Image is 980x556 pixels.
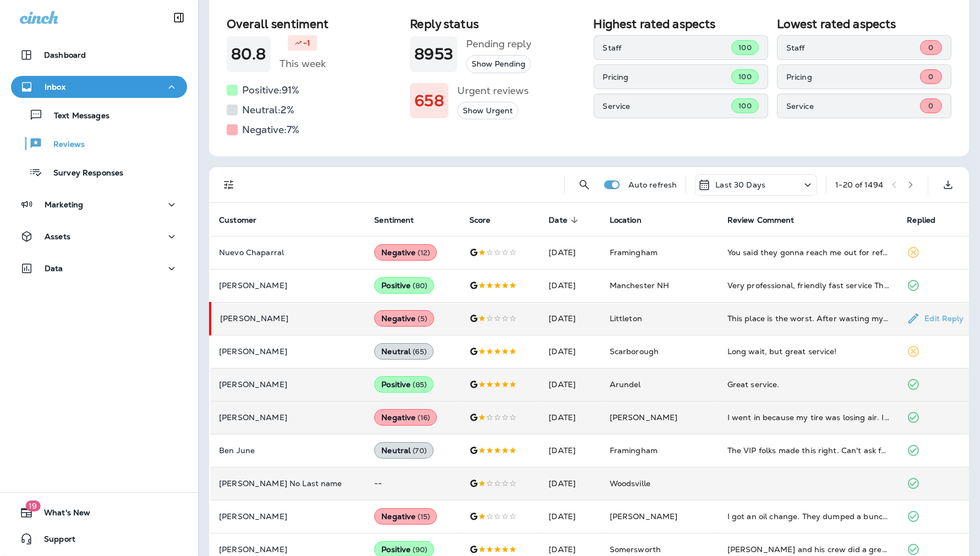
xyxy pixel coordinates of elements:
span: 100 [738,101,751,111]
span: Sentiment [374,215,428,225]
p: Staff [786,43,920,52]
h1: 80.8 [231,45,266,63]
p: Data [45,264,63,273]
div: Negative [374,409,437,426]
span: ( 16 ) [418,413,430,422]
td: [DATE] [540,401,600,434]
div: This place is the worst. After wasting my time for 2 1/2 solid days trying to find spark plugs an... [727,313,890,324]
p: Edit Reply [920,314,963,323]
button: Show Urgent [457,102,518,120]
button: Support [11,528,187,550]
td: [DATE] [540,467,600,500]
p: Text Messages [43,111,110,122]
p: Dashboard [44,51,86,59]
span: Manchester NH [610,280,670,290]
p: Service [603,102,732,111]
h2: Highest rated aspects [594,17,768,31]
h5: Urgent reviews [457,82,529,100]
td: -- [365,467,460,500]
span: ( 65 ) [413,347,426,356]
p: [PERSON_NAME] [219,413,357,422]
span: ( 5 ) [418,314,426,323]
h5: Negative: 7 % [242,121,299,139]
td: [DATE] [540,302,600,335]
span: ( 80 ) [413,281,427,290]
div: I went in because my tire was losing air. I had them check it out. They told me that there was no... [727,412,890,423]
span: 0 [928,101,933,111]
td: [DATE] [540,368,600,401]
span: Arundel [610,379,641,389]
button: Survey Responses [11,161,187,184]
span: 0 [928,43,933,52]
h5: Neutral: 2 % [242,101,294,119]
div: Sentiment [209,13,969,156]
td: [DATE] [540,434,600,467]
h2: Reply status [410,17,584,31]
td: [DATE] [540,269,600,302]
p: -1 [303,37,310,48]
td: [DATE] [540,500,600,533]
span: Sentiment [374,216,414,225]
span: Support [33,535,75,548]
h2: Lowest rated aspects [777,17,951,31]
button: 19What's New [11,502,187,524]
div: Great service. [727,379,890,390]
span: 100 [738,43,751,52]
p: Nuevo Chaparral [219,248,357,257]
button: Data [11,257,187,279]
p: [PERSON_NAME] [219,512,357,521]
p: Auto refresh [628,180,677,189]
span: ( 90 ) [413,545,427,554]
button: Collapse Sidebar [163,7,194,29]
button: Dashboard [11,44,187,66]
span: Location [610,216,642,225]
span: Date [549,215,582,225]
span: Date [549,216,567,225]
div: Very professional, friendly fast service Thanks Jeff. [727,280,890,291]
span: 100 [738,72,751,81]
span: Customer [219,216,256,225]
button: Search Reviews [573,174,595,196]
p: Assets [45,232,70,241]
span: Score [469,215,505,225]
h2: Overall sentiment [227,17,401,31]
span: ( 70 ) [413,446,426,455]
div: You said they gonna reach me out for refund for wrong diagnosis. No one reached me out yet. Even ... [727,247,890,258]
h1: 658 [414,92,444,110]
h1: 8953 [414,45,453,63]
button: Marketing [11,194,187,216]
p: Last 30 Days [715,180,765,189]
span: Replied [907,216,935,225]
span: Woodsville [610,478,650,488]
button: Show Pending [466,55,531,73]
button: Text Messages [11,103,187,126]
span: ( 85 ) [413,380,426,389]
span: ( 15 ) [418,512,430,521]
span: 0 [928,72,933,81]
h5: Pending reply [466,35,532,53]
span: 19 [25,500,40,511]
div: Negative [374,508,437,525]
p: [PERSON_NAME] [219,380,357,389]
button: Assets [11,225,187,247]
button: Export as CSV [937,174,959,196]
div: Negative [374,310,434,327]
td: [DATE] [540,236,600,269]
div: Tim and his crew did a great job. I’m very pleased with how it turned out. Love my new tires. [727,544,890,555]
span: Somersworth [610,544,661,554]
div: Positive [374,277,434,294]
span: ( 12 ) [418,248,430,257]
span: Score [469,216,491,225]
span: Framingham [610,247,658,257]
p: Marketing [45,200,83,209]
span: Location [610,215,656,225]
p: [PERSON_NAME] [220,314,357,323]
span: Littleton [610,313,642,323]
div: Positive [374,376,434,393]
span: [PERSON_NAME] [610,511,678,521]
div: Negative [374,244,437,261]
div: Neutral [374,442,434,459]
p: Pricing [786,73,920,81]
span: Framingham [610,445,658,455]
div: I got an oil change. They dumped a bunch of litter on my cabin air filter, and tried to upset me ... [727,511,890,522]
